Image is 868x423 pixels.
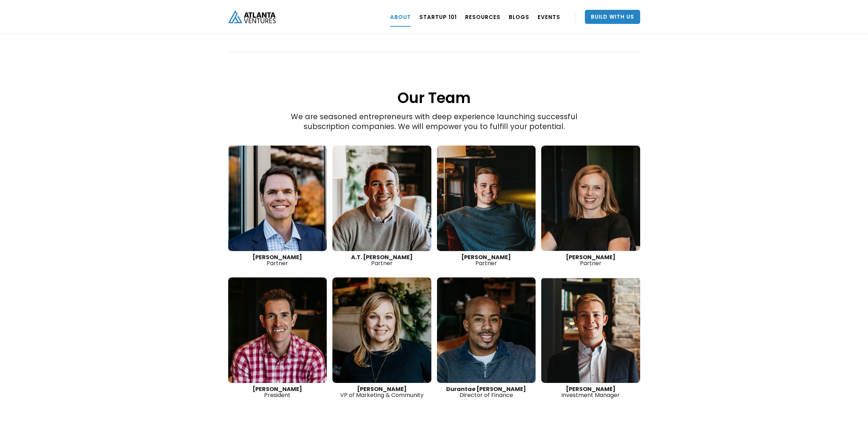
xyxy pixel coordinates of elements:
strong: [PERSON_NAME] [566,385,616,393]
strong: [PERSON_NAME] [566,253,616,261]
strong: Durantae [PERSON_NAME] [446,385,526,393]
div: Partner [437,254,536,266]
a: ABOUT [390,7,411,27]
strong: [PERSON_NAME] [461,253,511,261]
div: Partner [332,254,431,266]
a: EVENTS [538,7,560,27]
a: Startup 101 [419,7,457,27]
strong: [PERSON_NAME] [252,253,302,261]
a: Build With Us [585,10,640,24]
div: VP of Marketing & Community [332,386,431,398]
h1: Our Team [228,53,640,108]
a: RESOURCES [465,7,500,27]
strong: [PERSON_NAME] [252,385,302,393]
strong: [PERSON_NAME] [357,385,407,393]
div: Director of Finance [437,386,536,398]
div: Partner [541,254,640,266]
div: President [228,386,327,398]
div: Partner [228,254,327,266]
a: BLOGS [509,7,529,27]
strong: A.T. [PERSON_NAME] [351,253,413,261]
div: Investment Manager [541,386,640,398]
